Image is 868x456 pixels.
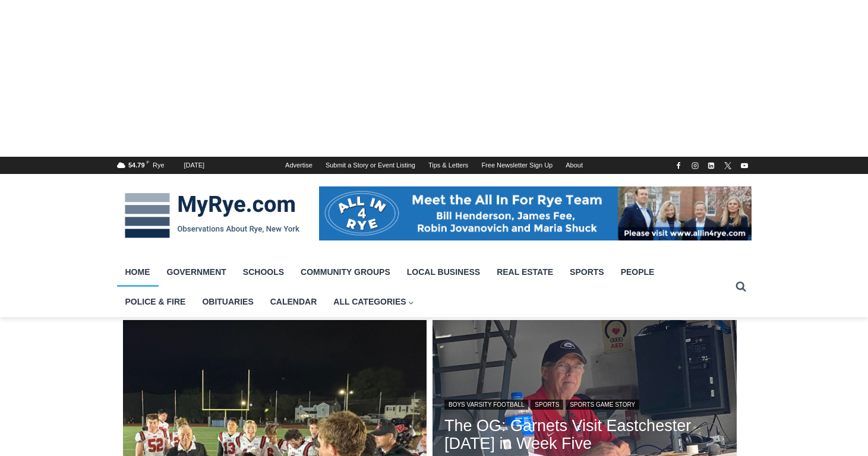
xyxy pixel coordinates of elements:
[444,397,725,411] div: | |
[399,257,488,287] a: Local Business
[184,160,205,171] div: [DATE]
[279,157,319,174] a: Advertise
[279,157,589,174] nav: Secondary Navigation
[688,159,702,173] a: Instagram
[262,287,326,316] a: Calendar
[235,257,292,287] a: Schools
[488,257,561,287] a: Real Estate
[153,160,165,171] div: Rye
[559,157,589,174] a: About
[159,257,235,287] a: Government
[333,295,414,308] span: All Categories
[422,157,475,174] a: Tips & Letters
[561,257,613,287] a: Sports
[671,159,686,173] a: Facebook
[531,400,563,410] a: Sports
[444,417,725,452] a: The OG: Garnets Visit Eastchester [DATE] in Week Five
[475,157,559,174] a: Free Newsletter Sign Up
[730,276,752,297] button: View Search Form
[292,257,399,287] a: Community Groups
[319,157,422,174] a: Submit a Story or Event Listing
[117,287,194,316] a: Police & Fire
[147,160,150,165] span: F
[444,400,528,410] a: Boys Varsity Football
[613,257,663,287] a: People
[566,400,639,410] a: Sports Game Story
[325,287,422,316] a: All Categories
[737,159,752,173] a: YouTube
[117,257,730,317] nav: Primary Navigation
[721,159,735,173] a: X
[117,185,307,246] img: MyRye.com
[128,161,145,169] span: 54.79
[194,287,261,316] a: Obituaries
[704,159,718,173] a: Linkedin
[319,186,752,240] img: All in for Rye
[117,257,159,287] a: Home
